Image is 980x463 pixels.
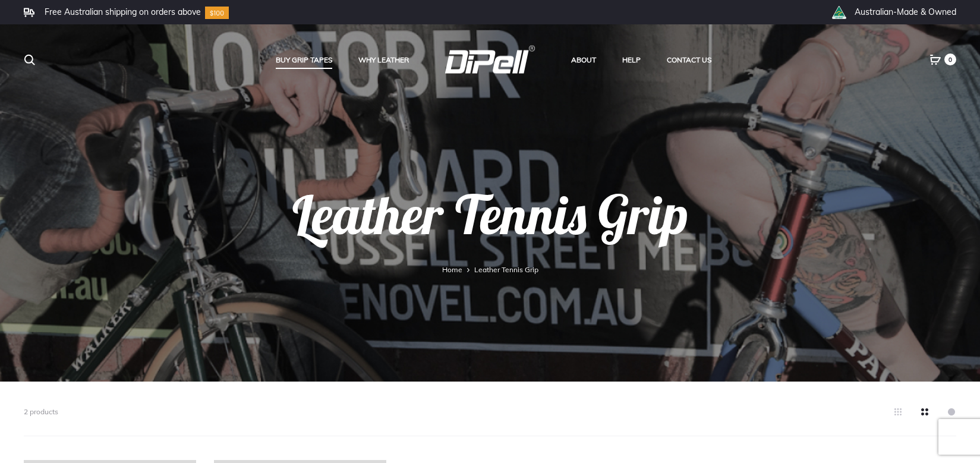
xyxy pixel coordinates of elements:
p: 2 products [24,405,58,418]
a: Buy Grip Tapes [276,52,332,68]
li: Free Australian shipping on orders above [45,7,201,17]
a: Home [442,265,462,274]
a: Why Leather [358,52,409,68]
img: th_right_icon2.png [831,6,846,19]
a: 0 [929,54,941,65]
span: 0 [944,53,956,65]
a: Help [622,52,641,68]
nav: Leather Tennis Grip [24,262,956,278]
a: About [571,52,596,68]
img: Frame.svg [24,8,34,17]
img: Group-10.svg [205,7,229,19]
h1: Leather Tennis Grip [24,188,956,262]
a: Contact Us [667,52,711,68]
img: DiPell [445,45,535,73]
li: Australian-Made & Owned [855,7,956,17]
